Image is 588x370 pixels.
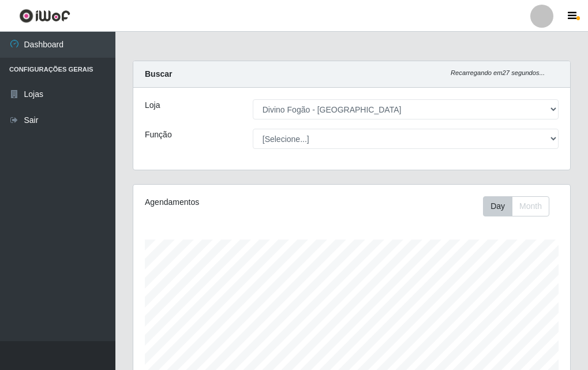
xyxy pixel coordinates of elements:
label: Função [145,129,172,141]
div: Agendamentos [145,196,307,208]
button: Month [512,196,549,216]
div: Toolbar with button groups [483,196,559,216]
button: Day [483,196,512,216]
i: Recarregando em 27 segundos... [451,69,545,76]
div: First group [483,196,549,216]
img: CoreUI Logo [19,9,70,23]
label: Loja [145,99,160,111]
strong: Buscar [145,69,172,79]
